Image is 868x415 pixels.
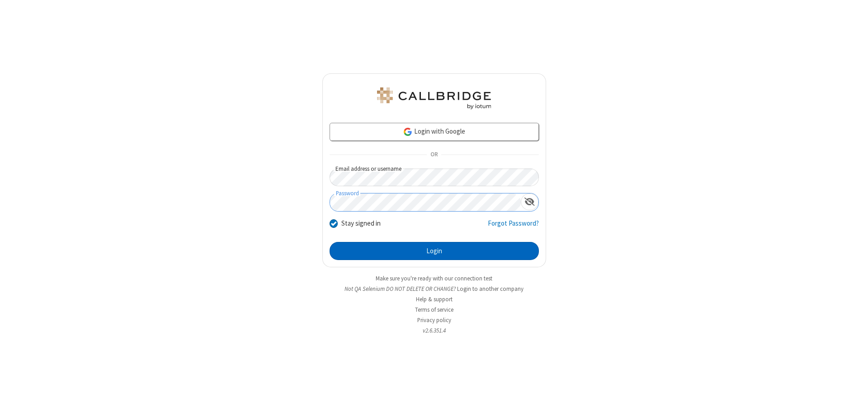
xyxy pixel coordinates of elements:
button: Login [330,242,539,260]
li: Not QA Selenium DO NOT DELETE OR CHANGE? [322,285,546,293]
a: Help & support [416,295,453,303]
a: Terms of service [415,306,453,314]
input: Password [330,193,521,211]
div: Show password [521,193,538,210]
label: Stay signed in [341,218,381,229]
a: Make sure you're ready with our connection test [376,275,492,282]
img: google-icon.png [403,127,413,137]
span: OR [427,149,441,161]
a: Privacy policy [417,316,451,324]
img: QA Selenium DO NOT DELETE OR CHANGE [375,87,493,109]
a: Login with Google [330,123,539,141]
a: Forgot Password? [488,218,539,236]
li: v2.6.351.4 [322,326,546,335]
input: Email address or username [330,169,539,186]
button: Login to another company [457,285,524,293]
